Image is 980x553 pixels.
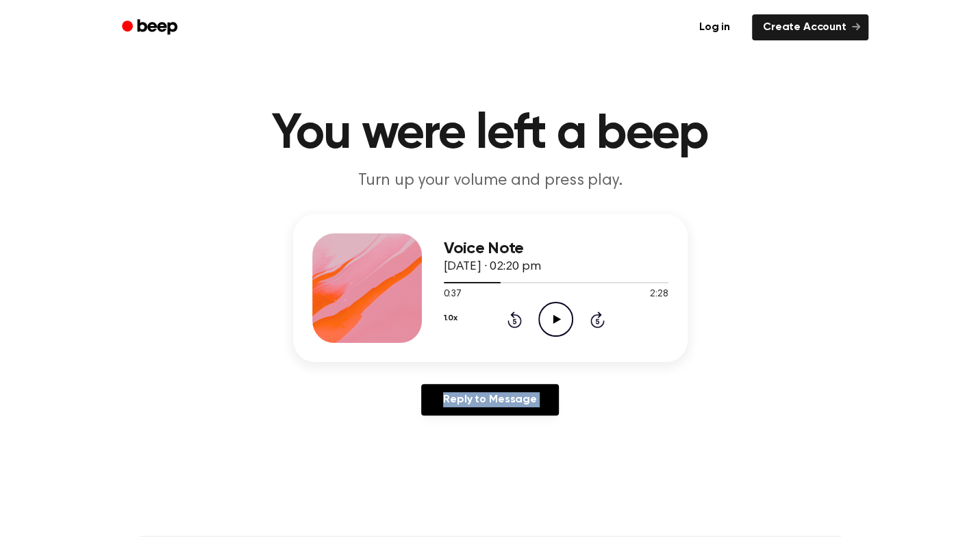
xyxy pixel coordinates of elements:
span: [DATE] · 02:20 pm [444,261,541,273]
a: Create Account [752,14,868,40]
button: 1.0x [444,307,457,330]
a: Log in [686,12,744,43]
h3: Voice Note [444,240,668,258]
h1: You were left a beep [140,110,841,159]
a: Beep [112,14,190,41]
a: Reply to Message [421,384,558,415]
p: Turn up your volume and press play. [227,170,753,192]
span: 0:37 [444,287,462,302]
span: 2:28 [650,287,668,302]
